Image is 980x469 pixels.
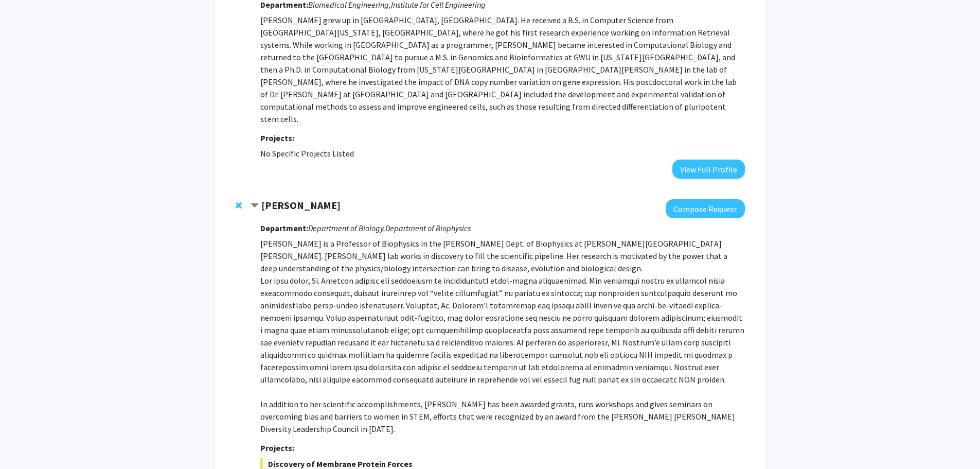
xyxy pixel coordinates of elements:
strong: Department: [260,223,308,233]
span: Contract Karen Fleming Bookmark [251,202,259,210]
strong: Projects: [260,443,294,453]
p: [PERSON_NAME] grew up in [GEOGRAPHIC_DATA], [GEOGRAPHIC_DATA]. He received a B.S. in Computer Sci... [260,14,744,125]
strong: [PERSON_NAME] [261,199,341,212]
button: Compose Request to Karen Fleming [666,199,745,218]
i: Department of Biology, [308,223,385,233]
span: Remove Karen Fleming from bookmarks [236,201,242,210]
span: No Specific Projects Listed [260,148,354,159]
button: View Full Profile [672,160,745,179]
p: [PERSON_NAME] is a Professor of Biophysics in the [PERSON_NAME] Dept. of Biophysics at [PERSON_NA... [260,237,744,435]
strong: Projects: [260,133,294,143]
iframe: Chat [8,423,44,461]
i: Department of Biophysics [385,223,471,233]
